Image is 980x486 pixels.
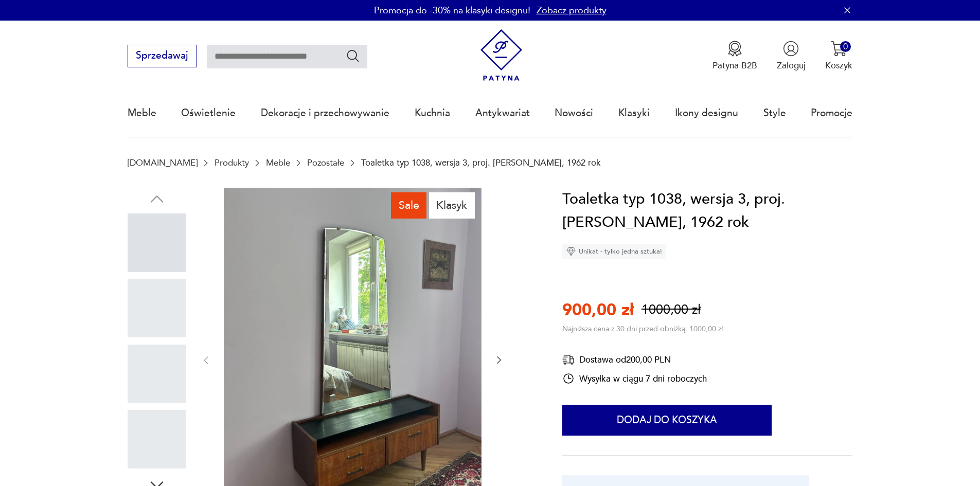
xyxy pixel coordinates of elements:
[181,89,236,137] a: Oświetlenie
[261,89,389,137] a: Dekoracje i przechowywanie
[128,89,156,137] a: Meble
[475,29,527,81] img: Patyna - sklep z meblami i dekoracjami vintage
[562,405,772,436] button: Dodaj do koszyka
[811,89,852,137] a: Promocje
[825,60,852,71] p: Koszyk
[777,60,806,71] p: Zaloguj
[712,41,757,71] button: Patyna B2B
[346,48,361,63] button: Szukaj
[562,244,666,259] div: Unikat - tylko jedna sztuka!
[128,45,197,67] button: Sprzedawaj
[777,41,806,71] button: Zaloguj
[562,188,852,235] h1: Toaletka typ 1038, wersja 3, proj. [PERSON_NAME], 1962 rok
[307,158,344,168] a: Pozostałe
[361,158,601,168] p: Toaletka typ 1038, wersja 3, proj. [PERSON_NAME], 1962 rok
[562,353,575,366] img: Ikona dostawy
[562,324,723,334] p: Najniższa cena z 30 dni przed obniżką: 1000,00 zł
[763,89,786,137] a: Style
[128,158,198,168] a: [DOMAIN_NAME]
[374,4,530,17] p: Promocja do -30% na klasyki designu!
[642,301,701,319] p: 1000,00 zł
[562,353,707,366] div: Dostawa od 200,00 PLN
[618,89,650,137] a: Klasyki
[712,41,757,71] a: Ikona medaluPatyna B2B
[429,192,475,218] div: Klasyk
[266,158,290,168] a: Meble
[783,41,799,57] img: Ikonka użytkownika
[727,41,743,57] img: Ikona medalu
[825,41,852,71] button: 0Koszyk
[566,247,576,256] img: Ikona diamentu
[555,89,593,137] a: Nowości
[562,372,707,385] div: Wysyłka w ciągu 7 dni roboczych
[831,41,847,57] img: Ikona koszyka
[562,299,634,321] p: 900,00 zł
[215,158,249,168] a: Produkty
[712,60,757,71] p: Patyna B2B
[415,89,450,137] a: Kuchnia
[475,89,530,137] a: Antykwariat
[391,192,426,218] div: Sale
[537,4,607,17] a: Zobacz produkty
[128,52,197,61] a: Sprzedawaj
[840,41,851,52] div: 0
[675,89,738,137] a: Ikony designu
